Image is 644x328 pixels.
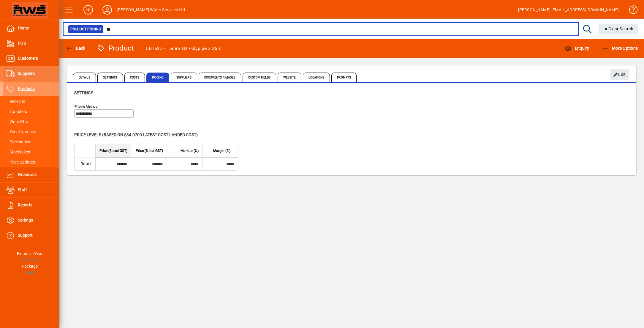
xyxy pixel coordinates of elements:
a: Financials [3,167,59,182]
span: Locations [303,73,330,82]
a: Suppliers [3,66,59,81]
span: Pricing [146,73,169,82]
div: Product [96,43,134,53]
span: Pricebooks [6,139,30,144]
a: Price Updates [3,157,59,167]
button: More Options [600,43,640,54]
a: Home [3,21,59,36]
span: Package [22,264,38,269]
span: Stocktakes [6,150,30,154]
a: Customers [3,51,59,66]
td: Retail [75,158,95,170]
a: Reports [3,198,59,213]
span: Price ($ incl GST) [136,147,163,154]
div: LD1525 - 15mm LD Polypipe x 25m [146,44,221,53]
button: Enquiry [563,43,591,54]
button: Back [64,43,87,54]
span: Enquiry [564,46,589,51]
span: Details [73,73,96,82]
span: Edit [613,70,626,79]
span: Markup (%) [181,147,199,154]
span: POS [18,41,26,45]
button: Profile [98,4,117,15]
span: Product Pricing [70,26,101,32]
span: Financial Year [17,251,43,256]
mat-label: Pricing method [75,104,98,109]
span: Price Updates [6,160,35,164]
span: Price ($ excl GST) [99,147,127,154]
span: Settings [97,73,123,82]
span: Products [18,86,35,91]
span: Serial Numbers [6,129,37,134]
span: Suppliers [171,73,197,82]
span: Settings [18,218,33,222]
span: Documents / Images [199,73,241,82]
span: Custom Fields [243,73,276,82]
a: Pricebooks [3,137,59,147]
span: More Options [602,46,638,51]
span: Customers [18,56,38,61]
a: Transfers [3,106,59,117]
button: Clear [599,24,638,34]
a: Staff [3,183,59,197]
a: Settings [3,213,59,228]
span: Settings [74,90,93,95]
span: Back [66,46,86,51]
a: Receipts [3,96,59,106]
a: Knowledge Base [625,1,637,21]
div: [PERSON_NAME] Water Services Ltd [117,5,185,15]
span: Home [18,26,29,30]
app-page-header-button: Back [59,43,92,54]
span: Prompts [331,73,357,82]
span: Transfers [6,109,27,114]
span: Costs [124,73,145,82]
span: Website [278,73,302,82]
span: Receipts [6,99,25,104]
a: Serial Numbers [3,127,59,137]
div: [PERSON_NAME] [EMAIL_ADDRESS][DOMAIN_NAME] [518,5,619,15]
span: Write Offs [6,119,28,124]
span: Margin (%) [213,147,230,154]
span: Support [18,233,33,238]
a: Stocktakes [3,147,59,157]
span: Financials [18,172,37,177]
a: Write Offs [3,117,59,127]
span: Reports [18,203,32,207]
a: Support [3,228,59,243]
span: Price levels (based on $34.0700 Latest cost landed cost) [74,132,198,137]
a: POS [3,36,59,51]
span: Clear Search [603,26,634,31]
button: Add [79,4,98,15]
span: Staff [18,187,27,192]
span: Suppliers [18,71,35,76]
button: Edit [610,69,629,80]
